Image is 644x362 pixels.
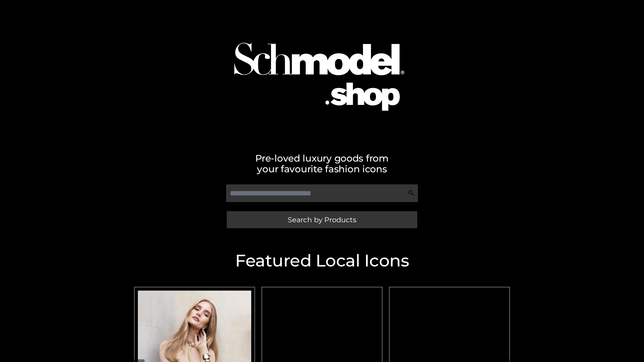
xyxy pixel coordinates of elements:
h2: Pre-loved luxury goods from your favourite fashion icons [131,153,513,174]
a: Search by Products [227,211,417,228]
h2: Featured Local Icons​ [131,252,513,269]
img: Search Icon [408,190,415,196]
span: Search by Products [288,216,356,223]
